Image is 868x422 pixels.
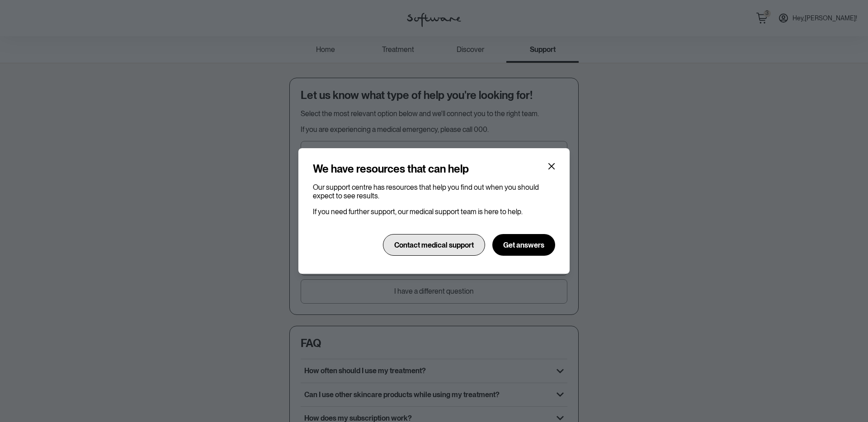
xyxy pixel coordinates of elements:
span: Contact medical support [394,241,474,249]
h4: We have resources that can help [313,163,469,176]
button: Get answers [492,234,555,256]
button: Contact medical support [383,234,485,256]
button: Close [544,159,559,173]
p: If you need further support, our medical support team is here to help. [313,207,555,216]
p: Our support centre has resources that help you find out when you should expect to see results. [313,183,555,200]
span: Get answers [503,241,544,249]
